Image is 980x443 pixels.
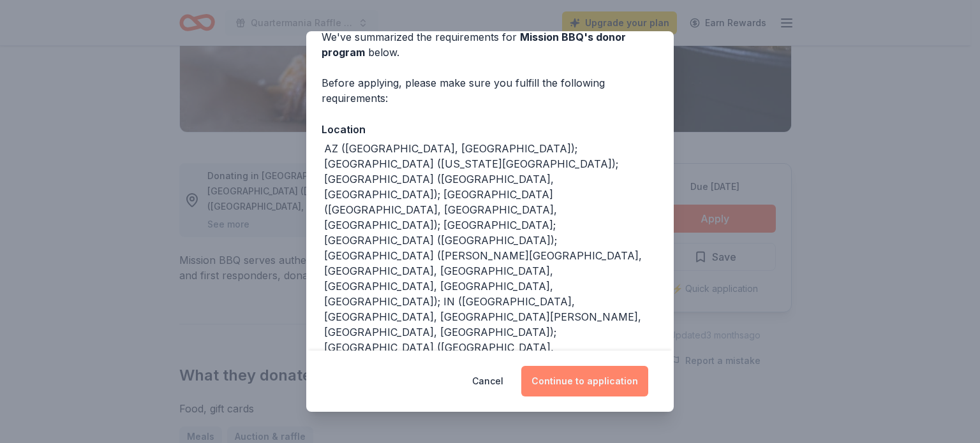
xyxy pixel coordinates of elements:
div: We've summarized the requirements for below. [322,29,658,60]
button: Cancel [472,366,503,396]
div: Location [322,121,658,138]
button: Continue to application [521,366,648,396]
div: Before applying, please make sure you fulfill the following requirements: [322,75,658,106]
